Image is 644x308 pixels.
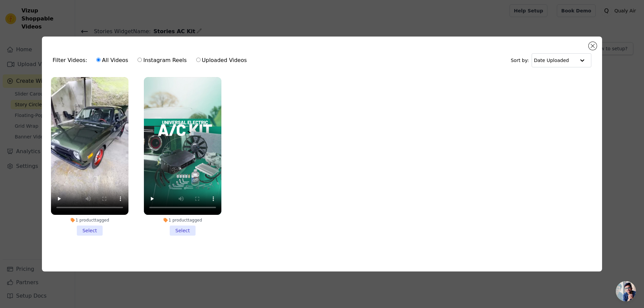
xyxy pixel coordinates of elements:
div: 1 product tagged [51,218,128,223]
div: Filter Videos: [53,53,251,68]
label: Instagram Reels [137,56,187,65]
a: Bate-papo aberto [616,281,636,301]
label: Uploaded Videos [196,56,247,65]
div: Sort by: [511,53,592,67]
button: Close modal [589,42,597,50]
div: 1 product tagged [144,218,221,223]
label: All Videos [96,56,128,65]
